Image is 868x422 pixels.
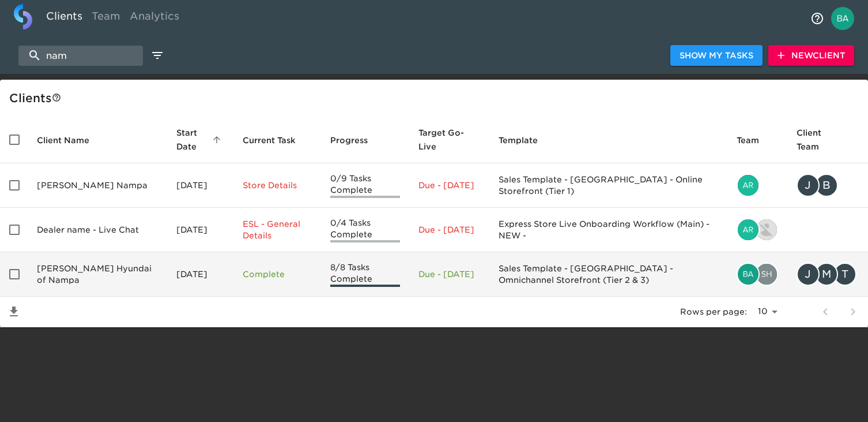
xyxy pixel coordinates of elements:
[738,264,758,285] img: bailey.rubin@cdk.com
[752,303,782,320] select: rows per page
[52,93,61,102] svg: This is a list of all of your clients and clients shared with you
[737,174,778,197] div: ari.frost@roadster.com
[321,252,409,297] td: 8/8 Tasks Complete
[321,163,409,208] td: 0/9 Tasks Complete
[28,208,167,252] td: Dealer name - Live Chat
[815,174,838,197] div: B
[831,7,854,30] img: Profile
[737,218,778,241] div: ari.frost@roadster.com, rhianna.harrison@roadster.com
[489,208,727,252] td: Express Store Live Onboarding Workflow (Main) - NEW -
[243,133,311,147] span: Current Task
[797,263,820,286] div: J
[167,163,233,208] td: [DATE]
[670,45,763,66] button: Show My Tasks
[489,252,727,297] td: Sales Template - [GEOGRAPHIC_DATA] - Omnichannel Storefront (Tier 2 & 3)
[815,263,838,286] div: M
[87,4,125,32] a: Team
[125,4,184,32] a: Analytics
[243,218,312,241] p: ESL - General Details
[28,252,167,297] td: [PERSON_NAME] Hyundai of Nampa
[738,219,758,240] img: ari.frost@roadster.com
[768,45,854,66] button: NewClient
[797,263,859,286] div: juliecombe@kendallauto.com, mmorris@kendallauto.com, tolson@kendallauto.com
[167,208,233,252] td: [DATE]
[167,252,233,297] td: [DATE]
[418,180,480,191] p: Due - [DATE]
[9,89,863,107] div: Client s
[330,133,383,147] span: Progress
[243,133,296,147] span: This is the next Task in this Hub that should be completed
[243,268,312,280] p: Complete
[778,48,845,63] span: New Client
[418,126,480,154] span: Target Go-Live
[756,264,777,285] img: shresta.mandala@cdk.com
[176,126,224,154] span: Start Date
[756,219,777,240] img: rhianna.harrison@roadster.com
[37,133,104,147] span: Client Name
[243,180,312,191] p: Store Details
[738,175,758,196] img: ari.frost@roadster.com
[499,133,553,147] span: Template
[737,263,778,286] div: bailey.rubin@cdk.com, shresta.mandala@cdk.com
[18,46,143,66] input: search
[14,4,32,29] img: logo
[803,5,831,32] button: notifications
[737,133,774,147] span: Team
[418,268,480,280] p: Due - [DATE]
[148,46,167,65] button: edit
[418,126,465,154] span: Calculated based on the start date and the duration of all Tasks contained in this Hub.
[797,174,820,197] div: J
[680,48,753,63] span: Show My Tasks
[321,208,409,252] td: 0/4 Tasks Complete
[797,126,859,154] span: Client Team
[489,163,727,208] td: Sales Template - [GEOGRAPHIC_DATA] - Online Storefront (Tier 1)
[833,263,856,286] div: T
[41,4,87,32] a: Clients
[680,306,747,318] p: Rows per page:
[418,224,480,236] p: Due - [DATE]
[797,174,859,197] div: jimb@corwinauto.com, bmeyer@corwinauto.com
[28,163,167,208] td: [PERSON_NAME] Nampa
